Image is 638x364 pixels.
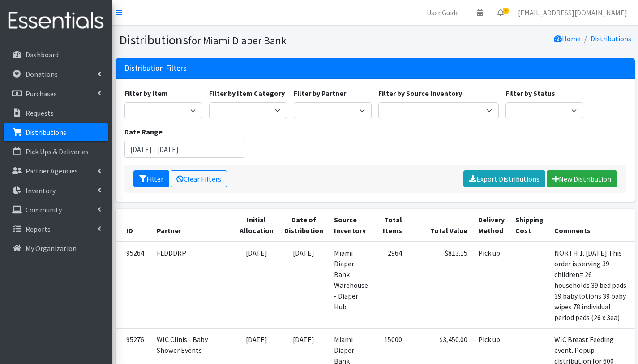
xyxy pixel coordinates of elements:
[4,220,108,238] a: Reports
[490,4,511,22] a: 4
[26,244,77,253] p: My Organization
[26,225,51,234] p: Reports
[378,88,462,99] label: Filter by Source Inventory
[26,205,62,214] p: Community
[329,242,373,329] td: Miami Diaper Bank Warehouse - Diaper Hub
[547,170,617,187] a: New Distribution
[4,182,108,199] a: Inventory
[4,85,108,103] a: Purchases
[4,162,108,180] a: Partner Agencies
[591,34,631,43] a: Distributions
[510,209,549,242] th: Shipping Cost
[473,242,510,329] td: Pick up
[373,242,407,329] td: 2964
[549,209,632,242] th: Comments
[209,88,285,99] label: Filter by Item Category
[373,209,407,242] th: Total Items
[26,50,59,59] p: Dashboard
[124,64,187,73] h3: Distribution Filters
[4,46,108,64] a: Dashboard
[26,166,78,175] p: Partner Agencies
[4,65,108,83] a: Donations
[407,209,473,242] th: Total Value
[188,34,287,47] small: for Miami Diaper Bank
[234,242,279,329] td: [DATE]
[116,209,151,242] th: ID
[116,242,151,329] td: 95264
[124,88,168,99] label: Filter by Item
[4,143,108,160] a: Pick Ups & Deliveries
[151,242,234,329] td: FLDDDRP
[473,209,510,242] th: Delivery Method
[4,6,108,36] img: HumanEssentials
[503,8,509,14] span: 4
[279,209,329,242] th: Date of Distribution
[151,209,234,242] th: Partner
[119,32,372,48] h1: Distributions
[294,88,346,99] label: Filter by Partner
[26,147,89,156] p: Pick Ups & Deliveries
[234,209,279,242] th: Initial Allocation
[26,186,56,195] p: Inventory
[4,123,108,141] a: Distributions
[4,239,108,257] a: My Organization
[133,170,169,187] button: Filter
[511,4,634,22] a: [EMAIL_ADDRESS][DOMAIN_NAME]
[463,170,545,187] a: Export Distributions
[407,242,473,329] td: $813.15
[4,104,108,122] a: Requests
[554,34,581,43] a: Home
[26,108,54,117] p: Requests
[4,201,108,219] a: Community
[329,209,373,242] th: Source Inventory
[420,4,466,22] a: User Guide
[124,126,163,137] label: Date Range
[26,89,57,98] p: Purchases
[171,170,227,187] a: Clear Filters
[549,242,632,329] td: NORTH 1. [DATE] This order is serving 39 children= 26 households 39 bed pads 39 baby lotions 39 b...
[26,69,58,78] p: Donations
[505,88,555,99] label: Filter by Status
[279,242,329,329] td: [DATE]
[26,128,66,137] p: Distributions
[124,141,245,158] input: January 1, 2011 - December 31, 2011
